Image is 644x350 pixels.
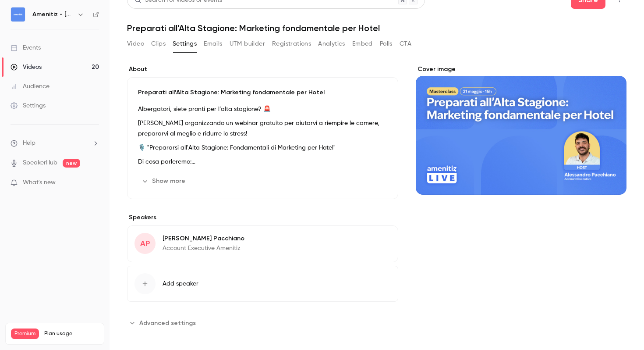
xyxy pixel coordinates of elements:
div: Settings [11,101,46,110]
p: 🎙️ "Prepararsi all'Alta Stagione: Fondamentali di Marketing per Hotel" [138,143,387,153]
label: Cover image [416,65,626,74]
button: Video [127,37,144,51]
button: Clips [151,37,166,51]
h1: Preparati all’Alta Stagione: Marketing fondamentale per Hotel [127,23,626,33]
div: Audience [11,82,50,91]
label: Speakers [127,213,398,222]
span: Premium [11,329,39,339]
span: Advanced settings [139,318,196,328]
section: Cover image [416,65,626,195]
div: Events [11,43,41,52]
p: Preparati all’Alta Stagione: Marketing fondamentale per Hotel [138,88,387,97]
span: AP [140,238,150,250]
button: Emails [204,37,222,51]
div: Videos [11,63,42,71]
p: Albergatori, siete pronti per l’alta stagione? 🚨 [138,104,387,114]
button: Add speaker [127,266,398,302]
button: CTA [400,37,411,51]
span: new [63,159,80,168]
p: [PERSON_NAME] organizzando un webinar gratuito per aiutarvi a riempire le camere, prepararvi al m... [138,118,387,139]
span: What's new [23,178,56,187]
a: SpeakerHub [23,158,57,168]
button: Embed [352,37,373,51]
button: Polls [380,37,393,51]
span: Help [23,139,35,148]
button: Advanced settings [127,316,201,330]
section: Advanced settings [127,316,398,330]
span: Add speaker [163,279,198,288]
p: Di cosa parleremo: [138,157,387,167]
iframe: Noticeable Trigger [88,179,99,187]
button: Settings [173,37,197,51]
label: About [127,65,398,74]
span: Plan usage [44,330,99,337]
h6: Amenitiz - [GEOGRAPHIC_DATA] 🇮🇹 [32,10,74,19]
button: Show more [138,174,191,188]
li: help-dropdown-opener [11,139,99,148]
button: UTM builder [230,37,265,51]
button: Registrations [272,37,311,51]
div: AP[PERSON_NAME] PacchianoAccount Executive Amenitiz [127,225,398,262]
button: Analytics [318,37,345,51]
img: Amenitiz - Italia 🇮🇹 [11,7,25,21]
p: [PERSON_NAME] Pacchiano [163,234,244,243]
p: Account Executive Amenitiz [163,244,244,253]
